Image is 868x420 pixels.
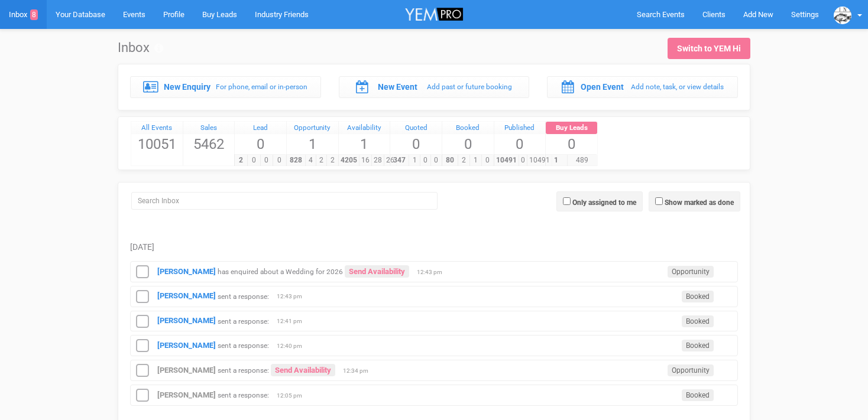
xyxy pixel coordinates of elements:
span: Clients [702,10,726,19]
span: Search Events [637,10,685,19]
small: Add note, task, or view details [631,83,724,91]
a: Quoted [390,122,442,135]
a: All Events [131,122,183,135]
a: Availability [339,122,390,135]
a: [PERSON_NAME] [157,316,216,325]
span: 28 [371,155,384,166]
small: sent a response: [218,366,269,375]
input: Search Inbox [131,192,438,210]
span: 0 [235,134,286,154]
small: sent a response: [218,391,269,399]
span: 10491 [527,155,552,166]
span: 0 [519,155,527,166]
span: 12:05 pm [277,392,306,400]
a: [PERSON_NAME] [157,267,216,276]
a: Open Event Add note, task, or view details [547,76,738,97]
span: 0 [442,134,494,154]
span: Add New [743,10,773,19]
small: sent a response: [218,292,269,300]
span: 2 [234,155,248,166]
span: 12:40 pm [277,342,306,350]
img: data [834,6,851,24]
span: 0 [494,134,546,154]
span: 347 [390,155,409,166]
span: 12:43 pm [277,292,306,301]
span: 26 [384,155,397,166]
span: 5462 [183,134,235,154]
small: sent a response: [218,317,269,325]
span: 4 [305,155,316,166]
label: Only assigned to me [572,197,636,208]
span: 0 [390,134,442,154]
span: 0 [247,155,261,166]
span: 0 [420,155,431,166]
span: 1 [469,155,482,166]
span: Booked [682,389,714,401]
a: Sales [183,122,235,135]
span: 12:41 pm [277,317,306,325]
a: [PERSON_NAME] [157,366,216,375]
small: For phone, email or in-person [216,83,307,91]
small: has enquired about a Wedding for 2026 [218,268,343,276]
span: 1 [545,155,567,166]
a: [PERSON_NAME] [157,390,216,399]
span: 2 [458,155,470,166]
a: New Enquiry For phone, email or in-person [130,76,321,97]
label: New Enquiry [164,81,210,93]
span: 0 [430,155,442,166]
span: 1 [287,134,338,154]
span: 1 [339,134,390,154]
span: 10051 [131,134,183,154]
a: Switch to YEM Hi [668,38,750,59]
div: Published [494,122,546,135]
span: 0 [546,134,597,154]
span: 4205 [338,155,359,166]
label: Show marked as done [665,197,734,208]
span: 1 [409,155,420,166]
span: Booked [682,291,714,302]
label: New Event [378,81,417,93]
span: 2 [326,155,338,166]
a: Lead [235,122,286,135]
h1: Inbox [118,41,163,55]
span: 80 [442,155,458,166]
a: Send Availability [271,364,335,376]
span: 0 [481,155,494,166]
small: sent a response: [218,341,269,350]
span: Booked [682,315,714,327]
span: 489 [567,155,597,166]
label: Open Event [581,81,624,93]
h5: [DATE] [130,243,738,252]
small: Add past or future booking [427,83,512,91]
div: Switch to YEM Hi [677,43,741,54]
span: Opportunity [668,266,714,278]
span: Opportunity [668,364,714,376]
strong: [PERSON_NAME] [157,341,216,350]
span: 0 [260,155,274,166]
span: 0 [273,155,286,166]
span: 12:43 pm [417,268,446,276]
a: Opportunity [287,122,338,135]
span: 12:34 pm [343,367,373,375]
a: Buy Leads [546,122,597,135]
a: Booked [442,122,494,135]
span: 828 [286,155,306,166]
span: 2 [316,155,327,166]
span: Booked [682,340,714,351]
a: [PERSON_NAME] [157,291,216,300]
span: 16 [359,155,372,166]
a: New Event Add past or future booking [339,76,530,97]
span: 10491 [494,155,519,166]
